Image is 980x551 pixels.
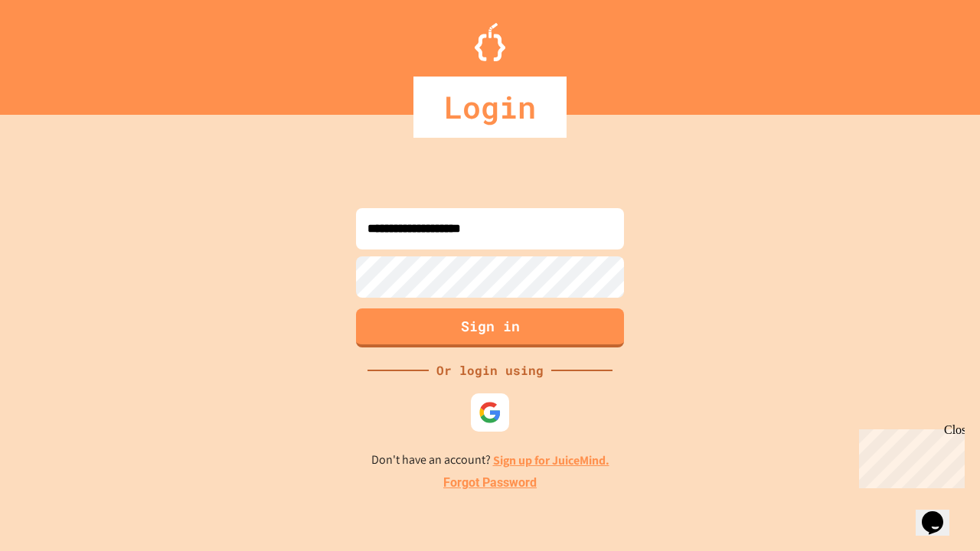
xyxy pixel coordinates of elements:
div: Login [413,77,567,138]
iframe: chat widget [853,423,965,488]
p: Don't have an account? [371,451,609,470]
div: Or login using [429,361,551,380]
img: google-icon.svg [479,401,501,424]
button: Sign in [356,308,624,347]
a: Forgot Password [443,474,537,492]
a: Sign up for JuiceMind. [493,452,609,468]
iframe: chat widget [916,490,965,536]
img: Logo.svg [475,23,505,61]
div: Chat with us now!Close [6,6,106,97]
